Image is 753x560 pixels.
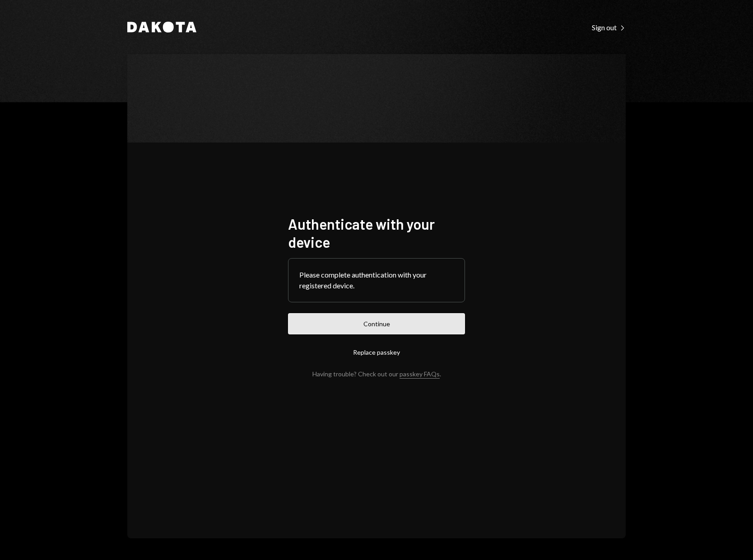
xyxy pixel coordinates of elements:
[592,22,626,32] a: Sign out
[288,342,465,363] button: Replace passkey
[592,23,626,32] div: Sign out
[288,215,465,251] h1: Authenticate with your device
[299,269,454,291] div: Please complete authentication with your registered device.
[400,370,440,379] a: passkey FAQs
[312,370,441,378] div: Having trouble? Check out our .
[288,313,465,334] button: Continue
